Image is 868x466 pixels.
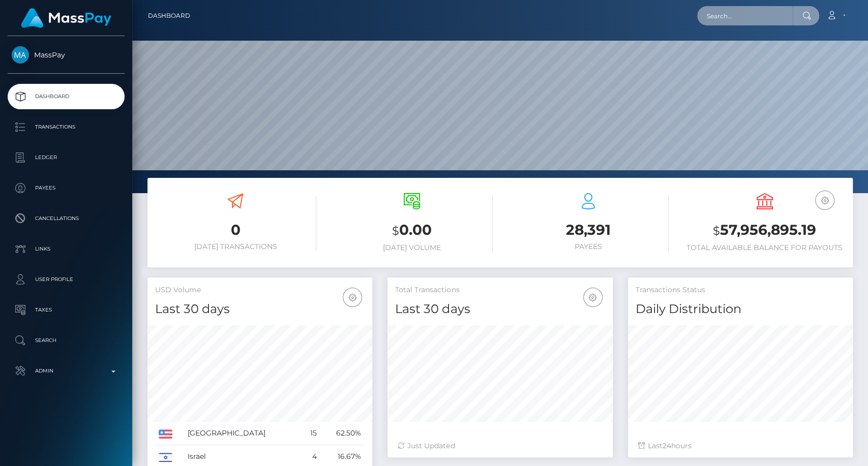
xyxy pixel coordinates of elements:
span: MassPay [8,50,125,59]
h5: Total Transactions [395,285,605,295]
a: Dashboard [148,5,190,26]
p: Dashboard [12,89,121,104]
td: 62.50% [320,422,365,445]
h5: USD Volume [155,285,365,295]
h3: 0 [155,220,316,240]
p: Payees [12,180,121,196]
p: Ledger [12,150,121,165]
h3: 57,956,895.19 [684,220,845,241]
input: Search... [697,6,793,25]
td: 15 [302,422,320,445]
small: $ [392,224,399,238]
p: Search [12,333,121,348]
h3: 0.00 [332,220,493,241]
a: Links [8,236,125,262]
div: Just Updated [398,441,602,451]
p: Taxes [12,302,121,318]
h5: Transactions Status [636,285,845,295]
a: Admin [8,358,125,384]
h4: Daily Distribution [636,300,845,318]
h6: [DATE] Transactions [155,242,316,251]
img: MassPay Logo [21,8,111,28]
p: Admin [12,363,121,379]
img: MassPay [12,46,29,64]
div: Last hours [638,441,843,451]
a: Search [8,328,125,353]
h4: Last 30 days [155,300,365,318]
a: Cancellations [8,206,125,231]
p: Links [12,241,121,257]
a: User Profile [8,267,125,292]
td: [GEOGRAPHIC_DATA] [184,422,302,445]
a: Taxes [8,297,125,323]
h4: Last 30 days [395,300,605,318]
a: Payees [8,175,125,201]
h3: 28,391 [508,220,669,240]
small: $ [713,224,720,238]
a: Dashboard [8,84,125,109]
span: 24 [663,441,671,450]
p: Transactions [12,119,121,135]
h6: [DATE] Volume [332,243,493,252]
p: User Profile [12,272,121,287]
a: Ledger [8,145,125,170]
img: IL.png [159,453,172,462]
p: Cancellations [12,211,121,226]
img: US.png [159,429,172,439]
h6: Total Available Balance for Payouts [684,243,845,252]
h6: Payees [508,242,669,251]
a: Transactions [8,114,125,140]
